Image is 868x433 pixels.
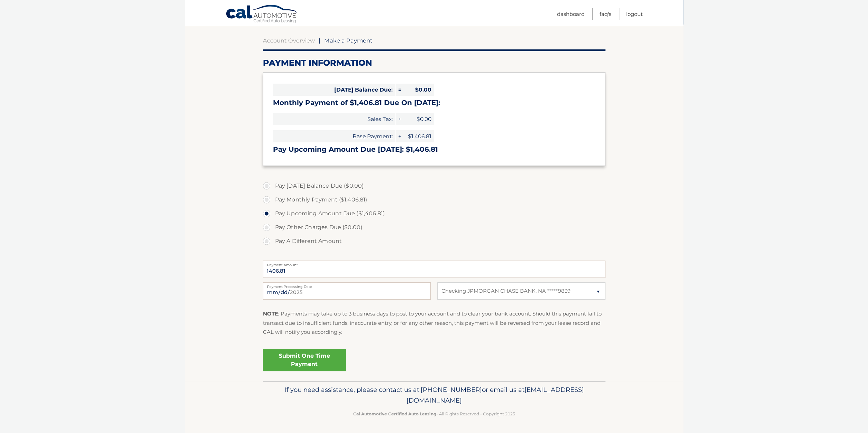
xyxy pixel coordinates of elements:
label: Payment Processing Date [263,282,431,288]
span: = [396,84,403,96]
span: + [396,130,403,142]
p: If you need assistance, please contact us at: or email us at [267,384,601,406]
span: $1,406.81 [403,130,434,142]
a: Dashboard [557,8,585,20]
a: Logout [626,8,643,20]
strong: Cal Automotive Certified Auto Leasing [353,411,436,416]
span: $0.00 [403,113,434,125]
p: : Payments may take up to 3 business days to post to your account and to clear your bank account.... [263,309,605,337]
label: Payment Amount [263,261,605,266]
span: | [319,37,320,44]
span: + [396,113,403,125]
span: $0.00 [403,84,434,96]
a: Submit One Time Payment [263,349,346,371]
a: Cal Automotive [226,4,298,25]
span: Base Payment: [273,130,395,142]
label: Pay Monthly Payment ($1,406.81) [263,193,605,207]
p: - All Rights Reserved - Copyright 2025 [267,410,601,417]
label: Pay Other Charges Due ($0.00) [263,220,605,234]
input: Payment Amount [263,261,605,278]
h2: Payment Information [263,58,605,68]
span: [DATE] Balance Due: [273,84,395,96]
h3: Monthly Payment of $1,406.81 Due On [DATE]: [273,98,595,107]
label: Pay A Different Amount [263,234,605,248]
a: FAQ's [600,8,611,20]
input: Payment Date [263,282,431,300]
h3: Pay Upcoming Amount Due [DATE]: $1,406.81 [273,145,595,154]
span: Sales Tax: [273,113,395,125]
label: Pay Upcoming Amount Due ($1,406.81) [263,207,605,220]
span: [PHONE_NUMBER] [421,386,482,394]
span: Make a Payment [324,37,373,44]
a: Account Overview [263,37,315,44]
label: Pay [DATE] Balance Due ($0.00) [263,179,605,193]
strong: NOTE [263,310,278,317]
